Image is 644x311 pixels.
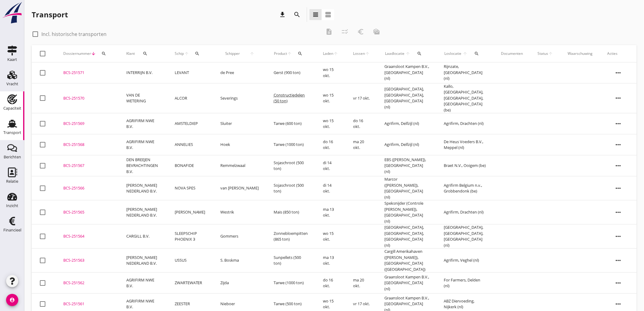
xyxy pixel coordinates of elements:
[126,46,160,61] div: Klant
[63,142,112,148] div: BCS-251568
[610,64,627,81] i: more_horiz
[316,249,346,273] td: ma 13 okt.
[610,90,627,107] i: more_horiz
[377,134,436,155] td: Agrifirm, Delfzijl (nl)
[334,51,338,56] i: arrow_upward
[436,176,494,200] td: Agrifirm Belgium n.v., Grobbendonk (be)
[213,62,267,83] td: de Pree
[119,249,167,273] td: [PERSON_NAME] NEDERLAND B.V.
[293,11,301,18] i: search
[377,224,436,249] td: [GEOGRAPHIC_DATA], [GEOGRAPHIC_DATA], [GEOGRAPHIC_DATA] (nl)
[316,200,346,224] td: ma 13 okt.
[417,51,422,56] i: search
[568,51,593,56] div: Waarschuwing
[101,51,106,56] i: search
[610,252,627,269] i: more_horiz
[436,155,494,176] td: Braet N.V., Ooigem (be)
[213,224,267,249] td: Gommers
[316,273,346,294] td: do 16 okt.
[119,176,167,200] td: [PERSON_NAME] NEDERLAND B.V.
[316,83,346,113] td: wo 15 okt.
[6,82,18,86] div: Vracht
[119,113,167,134] td: AGRIFIRM NWE B.V.
[377,273,436,294] td: Graansloot Kampen B.V., [GEOGRAPHIC_DATA] (nl)
[3,228,21,232] div: Financieel
[298,51,303,56] i: search
[3,131,21,135] div: Transport
[167,176,213,200] td: NOVA SPES
[213,113,267,134] td: Sluiter
[610,274,627,292] i: more_horiz
[6,204,18,208] div: Inzicht
[119,200,167,224] td: [PERSON_NAME] NEDERLAND B.V.
[462,51,468,56] i: arrow_upward
[548,51,553,56] i: arrow_upward
[195,51,200,56] i: search
[346,273,377,294] td: ma 20 okt.
[220,51,245,56] span: Schipper
[63,70,112,76] div: BCS-251571
[377,62,436,83] td: Graansloot Kampen B.V., [GEOGRAPHIC_DATA] (nl)
[175,51,184,56] span: Schip
[501,51,523,56] div: Documenten
[63,121,112,127] div: BCS-251569
[274,92,305,104] span: Constructiedelen (50 ton)
[119,83,167,113] td: VAN DE WETERING
[213,134,267,155] td: Hoek
[7,58,17,62] div: Kaart
[32,10,68,19] div: Transport
[610,157,627,174] i: more_horiz
[377,176,436,200] td: Marcor ([PERSON_NAME]), [GEOGRAPHIC_DATA] (nl)
[119,62,167,83] td: INTERRIJN B.V.
[63,233,112,239] div: BCS-251564
[377,155,436,176] td: EBS ([PERSON_NAME]), [GEOGRAPHIC_DATA] (nl)
[316,176,346,200] td: di 14 okt.
[346,83,377,113] td: vr 17 okt.
[4,155,21,159] div: Berichten
[365,51,370,56] i: arrow_upward
[312,11,319,18] i: view_headline
[436,273,494,294] td: For Farmers, Delden (nl)
[436,62,494,83] td: Rijnzate, [GEOGRAPHIC_DATA] (nl)
[436,113,494,134] td: Agrifirm, Drachten (nl)
[6,179,18,183] div: Relatie
[384,51,405,56] span: Laadlocatie
[267,176,316,200] td: Sojaschroot (500 ton)
[6,294,18,306] i: account_circle
[436,134,494,155] td: De Heus Voeders B.V., Meppel (nl)
[213,249,267,273] td: S. Boskma
[316,155,346,176] td: di 14 okt.
[405,51,411,56] i: arrow_upward
[607,51,629,56] div: Acties
[167,273,213,294] td: ZWARTEWATER
[346,113,377,134] td: do 16 okt.
[610,115,627,132] i: more_horiz
[63,95,112,101] div: BCS-251570
[63,185,112,191] div: BCS-251566
[538,51,548,56] span: Status
[346,134,377,155] td: ma 20 okt.
[63,301,112,307] div: BCS-251561
[377,249,436,273] td: Cargill Amerikahaven ([PERSON_NAME]), [GEOGRAPHIC_DATA] ([GEOGRAPHIC_DATA])
[610,136,627,153] i: more_horiz
[267,155,316,176] td: Sojaschroot (500 ton)
[63,280,112,286] div: BCS-251562
[167,113,213,134] td: AMSTELDIEP
[119,155,167,176] td: DEN BREEJEN BEVRACHTINGEN B.V.
[316,224,346,249] td: wo 15 okt.
[377,200,436,224] td: Speksnijder (Controle [PERSON_NAME]), [GEOGRAPHIC_DATA] (nl)
[213,176,267,200] td: van [PERSON_NAME]
[610,204,627,221] i: more_horiz
[436,200,494,224] td: Agrifirm, Drachten (nl)
[119,134,167,155] td: AGRIFIRM NWE B.V.
[377,113,436,134] td: Agrifirm, Delfzijl (nl)
[63,163,112,169] div: BCS-251567
[267,200,316,224] td: Mais (850 ton)
[213,83,267,113] td: Severings
[167,83,213,113] td: ALCOR
[213,200,267,224] td: Westrik
[353,51,365,56] span: Lossen
[184,51,189,56] i: arrow_upward
[167,62,213,83] td: LEVANT
[267,113,316,134] td: Tarwe (600 ton)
